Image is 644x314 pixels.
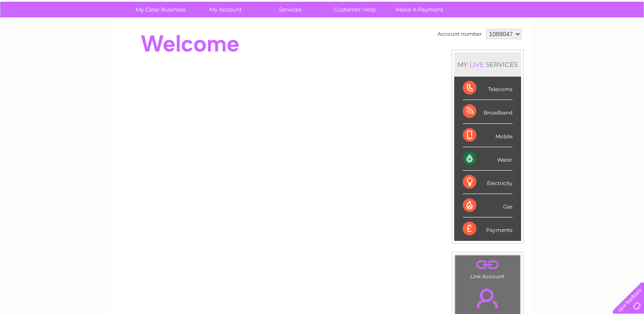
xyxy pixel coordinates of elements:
[23,22,66,48] img: logo.png
[570,36,582,43] a: Blog
[190,2,260,17] a: My Account
[121,5,524,41] div: Clear Business is a trading name of Verastar Limited (registered in [GEOGRAPHIC_DATA] No. 3667643...
[515,36,534,43] a: Energy
[463,194,512,217] div: Gas
[468,60,486,69] div: LIVE
[463,100,512,123] div: Broadband
[463,77,512,100] div: Telecoms
[616,36,636,43] a: Log out
[455,255,521,282] td: Link Account
[457,257,518,272] a: .
[463,171,512,194] div: Electricity
[494,36,510,43] a: Water
[463,124,512,147] div: Mobile
[539,36,565,43] a: Telecoms
[255,2,325,17] a: Services
[457,283,518,313] a: .
[463,147,512,171] div: Water
[484,4,542,15] a: 0333 014 3131
[320,2,390,17] a: Customer Help
[587,36,608,43] a: Contact
[384,2,455,17] a: Make A Payment
[454,52,521,77] div: MY SERVICES
[435,27,484,41] td: Account number
[463,217,512,240] div: Payments
[126,2,196,17] a: My Clear Business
